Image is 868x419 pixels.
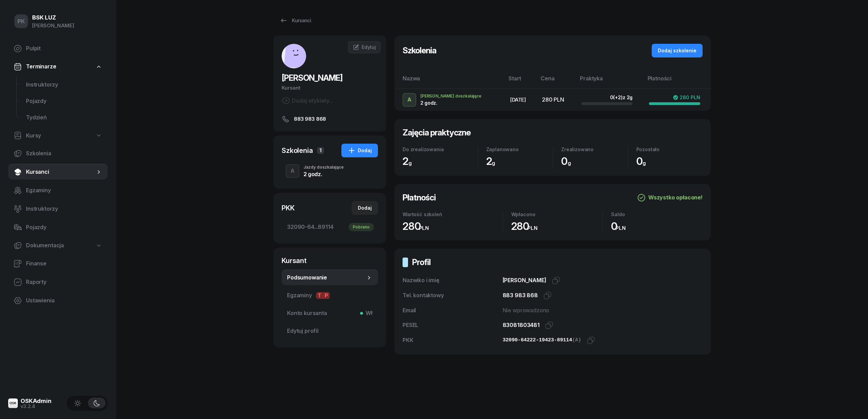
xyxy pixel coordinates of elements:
div: 0 z 2g [610,94,633,100]
span: Szkolenia [26,149,102,158]
a: Instruktorzy [8,201,108,217]
a: Raporty [8,274,108,290]
small: PLN [419,225,429,231]
div: Wartość szkoleń [403,211,503,217]
span: (+2) [613,94,622,100]
div: Dodaj szkolenie [658,47,696,55]
span: 1 [317,147,324,154]
div: Zrealizowano [561,146,628,152]
span: Dokumentacja [26,241,64,250]
button: AJazdy doszkalające2 godz. [282,161,378,181]
div: Wpłacono [511,211,603,217]
h2: Płatności [403,192,436,203]
div: PESEL [403,321,503,330]
div: 280 [511,220,603,233]
span: Konto kursanta [287,309,372,318]
div: 0 [611,220,703,233]
span: 2 [486,155,496,167]
a: Pojazdy [21,93,108,109]
span: Egzaminy [287,291,372,300]
div: Pozostało [636,146,703,152]
small: g [568,160,571,166]
a: Terminarze [8,59,108,75]
span: [PERSON_NAME] [282,73,342,83]
th: Cena [537,74,576,89]
a: Finanse [8,256,108,272]
span: 883 983 868 [294,115,326,123]
div: Do zrealizowania [403,146,478,152]
div: [DATE] [510,95,531,104]
span: Kursanci [26,168,95,176]
span: Wł [363,309,372,318]
span: Kursy [26,131,41,140]
span: Instruktorzy [26,80,102,89]
a: Podsumowanie [282,270,378,286]
div: OSKAdmin [21,398,52,404]
span: Finanse [26,259,102,268]
div: Zaplanowano [486,146,553,152]
a: Kursy [8,128,108,144]
button: Dodaj [352,201,378,215]
div: 32090-64222-19423-89114 [503,336,581,345]
a: Instruktorzy [21,77,108,93]
div: Email [403,306,503,315]
th: Płatności [643,74,711,89]
span: [PERSON_NAME] [503,277,546,284]
div: Tel. kontaktowy [403,291,503,300]
a: Egzaminy [8,182,108,199]
div: PKK [403,336,503,345]
small: PLN [527,225,538,231]
button: Dodaj szkolenie [652,44,703,57]
div: Dodaj [348,146,372,155]
button: Dodaj etykiety... [282,96,333,105]
h2: Szkolenia [403,45,436,56]
span: 0 [561,155,571,167]
a: Szkolenia [8,145,108,162]
a: 32090-64...89114Pobrano [282,219,378,235]
div: Wszystko opłacone! [637,193,703,202]
h2: Zajęcia praktyczne [403,127,471,138]
a: EgzaminyTP [282,287,378,304]
div: Szkolenia [282,146,313,155]
a: Ustawienia [8,292,108,309]
span: 0 [636,155,646,167]
div: [PERSON_NAME] [32,21,74,30]
div: PKK [282,203,295,213]
div: BSK LUZ [32,15,74,21]
div: Pobrano [349,223,374,231]
div: A [288,165,297,177]
span: P [323,292,330,299]
span: PK [17,18,25,24]
span: Podsumowanie [287,273,366,282]
div: 83081803481 [503,321,540,330]
div: 280 [403,220,503,233]
h2: Profil [412,257,431,268]
div: Nie wprowadzono [503,306,703,315]
span: Raporty [26,278,102,287]
span: 2 [403,155,412,167]
div: 2 godz. [303,171,344,177]
div: 280 PLN [542,95,570,104]
th: Nazwa [394,74,504,89]
span: Terminarze [26,62,56,71]
a: Pojazdy [8,219,108,236]
span: (A) [572,337,581,343]
div: 883 983 868 [503,291,538,300]
div: v3.2.4 [21,404,52,409]
span: 32090-64...89114 [287,223,372,232]
small: g [642,160,646,166]
div: Kursant [282,256,378,265]
th: Start [504,74,537,89]
button: A [286,164,299,178]
span: Pojazdy [26,223,102,232]
div: 280 PLN [673,95,700,100]
span: T [316,292,323,299]
span: Edytuj [362,44,376,50]
th: Praktyka [576,74,643,89]
span: Instruktorzy [26,205,102,213]
a: 883 983 868 [282,115,378,123]
span: Tydzień [26,113,102,122]
span: Nazwiko i imię [403,277,439,284]
a: Dokumentacja [8,238,108,253]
